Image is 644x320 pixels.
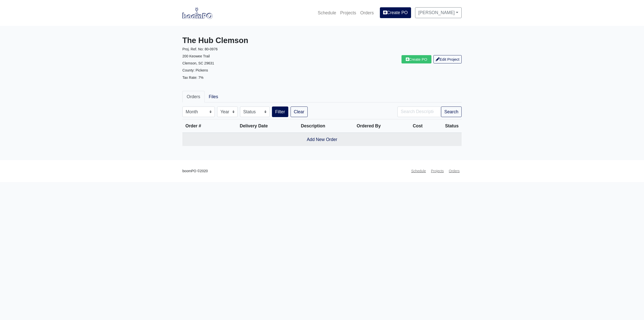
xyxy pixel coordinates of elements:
small: Proj. Ref. No: 80-0976 [182,47,218,51]
button: Search [441,106,462,117]
a: Edit Project [433,55,462,63]
input: Search [397,106,441,117]
a: Orders [447,166,462,176]
small: boomPO ©2020 [182,168,208,174]
a: [PERSON_NAME] [415,7,462,18]
a: Projects [429,166,446,176]
img: boomPO [182,7,213,19]
th: Order # [182,119,222,133]
th: Ordered By [341,119,396,133]
a: Schedule [409,166,428,176]
a: Schedule [316,7,338,18]
a: Clear [291,106,308,117]
small: Tax Rate: 7% [182,76,204,80]
a: Create PO [380,7,411,18]
a: Orders [182,91,205,102]
small: County: Pickens [182,68,208,72]
a: Files [205,91,222,102]
a: Orders [358,7,376,18]
small: Clemson, SC 29631 [182,61,214,65]
th: Status [426,119,462,133]
button: Filter [272,106,288,117]
th: Delivery Date [222,119,285,133]
th: Description [285,119,341,133]
h3: The Hub Clemson [182,36,318,45]
th: Cost [396,119,426,133]
a: Add New Order [307,137,337,142]
small: 200 Keowee Trail [182,54,210,58]
a: Create PO [401,55,432,63]
a: Projects [338,7,358,18]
